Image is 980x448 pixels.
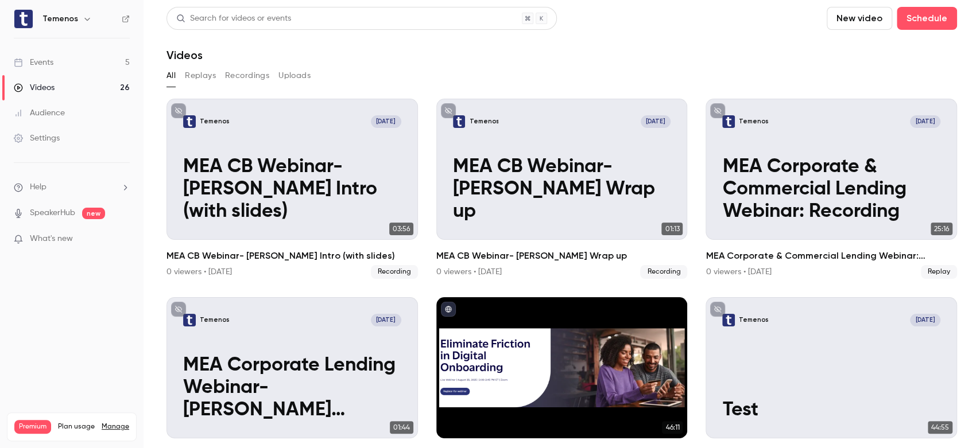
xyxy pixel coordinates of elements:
[183,115,196,128] img: MEA CB Webinar- Maurya Intro (with slides)
[710,302,725,317] button: unpublished
[225,67,269,85] button: Recordings
[14,181,130,193] li: help-dropdown-opener
[739,118,768,126] p: Temenos
[58,422,95,431] span: Plan usage
[640,265,687,279] span: Recording
[166,67,176,85] button: All
[436,266,502,278] div: 0 viewers • [DATE]
[910,314,940,326] span: [DATE]
[183,354,401,422] p: MEA Corporate Lending Webinar- [PERSON_NAME] Recording
[453,115,466,128] img: MEA CB Webinar- Maurya Wrap up
[921,265,957,279] span: Replay
[171,103,186,118] button: unpublished
[910,115,940,128] span: [DATE]
[706,99,957,279] li: MEA Corporate & Commercial Lending Webinar: Recording
[389,223,413,235] span: 03:56
[931,223,952,235] span: 25:16
[278,67,311,85] button: Uploads
[722,115,735,128] img: MEA Corporate & Commercial Lending Webinar: Recording
[166,266,232,278] div: 0 viewers • [DATE]
[42,13,78,25] h6: Temenos
[436,99,688,279] a: MEA CB Webinar- Maurya Wrap upTemenos[DATE]MEA CB Webinar- [PERSON_NAME] Wrap up01:13MEA CB Webin...
[30,233,73,245] span: What's new
[166,99,418,279] li: MEA CB Webinar- Maurya Intro (with slides)
[166,7,957,441] section: Videos
[371,115,401,128] span: [DATE]
[722,399,940,422] p: Test
[166,99,418,279] a: MEA CB Webinar- Maurya Intro (with slides)Temenos[DATE]MEA CB Webinar- [PERSON_NAME] Intro (with ...
[185,67,216,85] button: Replays
[166,249,418,263] h2: MEA CB Webinar- [PERSON_NAME] Intro (with slides)
[14,107,65,119] div: Audience
[171,302,186,317] button: unpublished
[641,115,671,128] span: [DATE]
[706,266,771,278] div: 0 viewers • [DATE]
[928,421,952,434] span: 44:55
[662,421,683,434] span: 46:11
[453,156,671,223] p: MEA CB Webinar- [PERSON_NAME] Wrap up
[14,82,55,94] div: Videos
[441,103,456,118] button: unpublished
[722,156,940,223] p: MEA Corporate & Commercial Lending Webinar: Recording
[706,99,957,279] a: MEA Corporate & Commercial Lending Webinar: Recording Temenos[DATE]MEA Corporate & Commercial Len...
[166,48,203,62] h1: Videos
[82,208,105,219] span: new
[183,156,401,223] p: MEA CB Webinar- [PERSON_NAME] Intro (with slides)
[14,57,53,68] div: Events
[183,314,196,326] img: MEA Corporate Lending Webinar- Maurya Recording
[116,234,130,244] iframe: Noticeable Trigger
[30,207,75,219] a: SpeakerHub
[706,249,957,263] h2: MEA Corporate & Commercial Lending Webinar: Recording
[897,7,957,30] button: Schedule
[827,7,892,30] button: New video
[441,302,456,317] button: published
[371,265,418,279] span: Recording
[436,249,688,263] h2: MEA CB Webinar- [PERSON_NAME] Wrap up
[390,421,413,434] span: 01:44
[661,223,683,235] span: 01:13
[14,133,60,144] div: Settings
[30,181,47,193] span: Help
[722,314,735,326] img: Test
[14,10,33,28] img: Temenos
[200,316,229,325] p: Temenos
[469,118,498,126] p: Temenos
[710,103,725,118] button: unpublished
[739,316,768,325] p: Temenos
[176,13,291,25] div: Search for videos or events
[436,99,688,279] li: MEA CB Webinar- Maurya Wrap up
[102,422,129,431] a: Manage
[14,420,51,434] span: Premium
[200,118,229,126] p: Temenos
[371,314,401,326] span: [DATE]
